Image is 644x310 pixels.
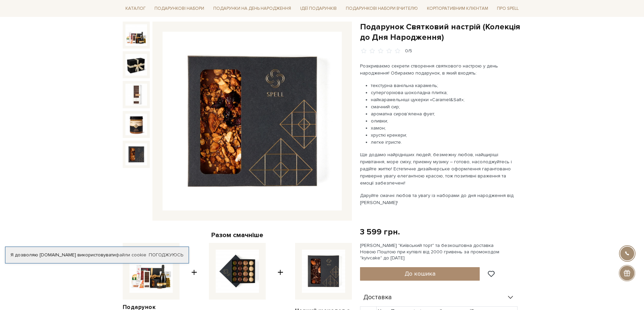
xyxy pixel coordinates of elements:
[297,3,339,14] a: Ідеї подарунків
[371,132,519,139] li: хрусткі крекери;
[494,3,521,14] a: Про Spell
[424,3,491,14] a: Корпоративним клієнтам
[163,32,342,210] img: Подарунок Святковий настрій (Колекція до Дня Народження)
[360,192,519,206] p: Даруйте смачні любов та увагу із наборами до дня народження від [PERSON_NAME]!
[125,84,147,105] img: Подарунок Святковий настрій (Колекція до Дня Народження)
[343,3,421,14] a: Подарункові набори Вчителю
[302,250,345,293] img: Чорний шоколад з шоколадною карамеллю
[363,294,392,301] span: Доставка
[216,250,259,293] img: Набір цукерок Чотири торти
[360,243,522,261] div: [PERSON_NAME] "Київський торт" та безкоштовна доставка Новою Поштою при купівлі від 2000 гривень ...
[360,227,400,237] div: 3 599 грн.
[360,151,519,187] p: Ще додамо найрідніших людей, безмежну любов, найщиріші привітання, море сміху, приємну музику – г...
[360,267,480,281] button: До кошика
[123,231,352,239] div: Разом смачніше
[360,22,522,43] h1: Подарунок Святковий настрій (Колекція до Дня Народження)
[123,3,148,14] a: Каталог
[211,3,294,14] a: Подарунки на День народження
[360,62,519,77] p: Розкриваємо секрети створення святкового настрою у день народження! Обираємо подарунок, в який вх...
[116,252,146,258] a: файли cookie
[5,252,189,258] div: Я дозволяю [DOMAIN_NAME] використовувати
[371,96,519,103] li: найкарамельніші цукерки «Caramel&Salt»;
[125,24,147,46] img: Подарунок Святковий настрій (Колекція до Дня Народження)
[405,48,412,54] div: 0/5
[371,110,519,117] li: ароматна сиров’ялена фует;
[371,124,519,132] li: хамон;
[371,117,519,124] li: оливки;
[371,89,519,96] li: супергоріхова шоколадна плитка;
[125,143,147,165] img: Подарунок Святковий настрій (Колекція до Дня Народження)
[129,250,173,293] img: Подарунок Святковий настрій - Колекція до Дня Народження
[371,82,519,89] li: текстурна ванільна карамель;
[125,114,147,135] img: Подарунок Святковий настрій (Колекція до Дня Народження)
[149,252,183,258] a: Погоджуюсь
[152,3,207,14] a: Подарункові набори
[405,270,435,277] span: До кошика
[125,54,147,76] img: Подарунок Святковий настрій (Колекція до Дня Народження)
[371,103,519,110] li: смачний сир;
[371,139,519,146] li: легке ігристе.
